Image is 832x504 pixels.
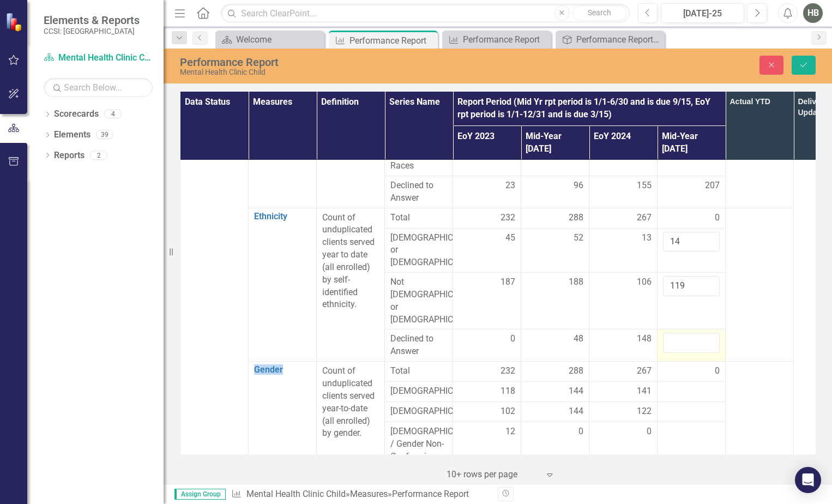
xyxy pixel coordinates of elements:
[390,212,447,224] span: Total
[642,232,652,244] span: 13
[44,78,153,97] input: Search Below...
[510,333,515,345] span: 0
[96,130,113,140] div: 39
[637,276,652,289] span: 106
[803,3,823,23] button: HB
[445,33,548,46] a: Performance Report
[637,179,652,192] span: 155
[390,333,447,358] span: Declined to Answer
[569,405,583,418] span: 144
[54,149,85,162] a: Reports
[90,151,107,160] div: 2
[174,489,226,500] span: Assign Group
[637,333,652,345] span: 148
[647,425,652,438] span: 0
[501,405,515,418] span: 102
[588,8,611,17] span: Search
[392,489,469,499] div: Performance Report
[390,232,447,269] span: [DEMOGRAPHIC_DATA] or [DEMOGRAPHIC_DATA]
[569,365,583,377] span: 288
[715,212,720,224] span: 0
[574,179,583,192] span: 96
[54,108,99,121] a: Scorecards
[54,129,91,141] a: Elements
[5,12,25,31] img: ClearPoint Strategy
[572,5,627,21] button: Search
[501,276,515,289] span: 187
[390,385,447,398] span: [DEMOGRAPHIC_DATA]
[637,385,652,398] span: 141
[349,34,435,47] div: Performance Report
[236,33,322,46] div: Welcome
[505,232,515,244] span: 45
[569,385,583,398] span: 144
[390,276,447,326] span: Not [DEMOGRAPHIC_DATA] or [DEMOGRAPHIC_DATA]
[104,110,122,119] div: 4
[505,179,515,192] span: 23
[44,14,140,27] span: Elements & Reports
[254,212,311,221] a: Ethnicity
[574,333,583,345] span: 48
[501,365,515,377] span: 232
[705,179,720,192] span: 207
[665,7,740,20] div: [DATE]-25
[505,425,515,438] span: 12
[390,405,447,418] span: [DEMOGRAPHIC_DATA]
[574,232,583,244] span: 52
[390,425,447,463] span: [DEMOGRAPHIC_DATA] / Gender Non-Conforming
[231,488,490,501] div: » »
[44,52,153,64] a: Mental Health Clinic Child
[578,425,583,438] span: 0
[501,212,515,224] span: 232
[44,27,140,35] small: CCSI: [GEOGRAPHIC_DATA]
[661,3,744,23] button: [DATE]-25
[501,385,515,398] span: 118
[254,365,311,375] a: Gender
[180,56,532,68] div: Performance Report
[637,405,652,418] span: 122
[795,467,821,493] div: Open Intercom Messenger
[221,4,629,23] input: Search ClearPoint...
[180,68,532,76] div: Mental Health Clinic Child
[576,33,662,46] div: Performance Report Tracker
[246,489,346,499] a: Mental Health Clinic Child
[637,212,652,224] span: 267
[463,33,548,46] div: Performance Report
[558,33,662,46] a: Performance Report Tracker
[569,276,583,289] span: 188
[637,365,652,377] span: 267
[390,179,447,205] span: Declined to Answer
[715,365,720,377] span: 0
[218,33,322,46] a: Welcome
[322,365,379,440] p: Count of unduplicated clients served year-to-date (all enrolled) by gender.
[390,365,447,377] span: Total
[569,212,583,224] span: 288
[322,212,379,311] p: Count of unduplicated clients served year to date (all enrolled) by self-identified ethnicity.
[350,489,388,499] a: Measures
